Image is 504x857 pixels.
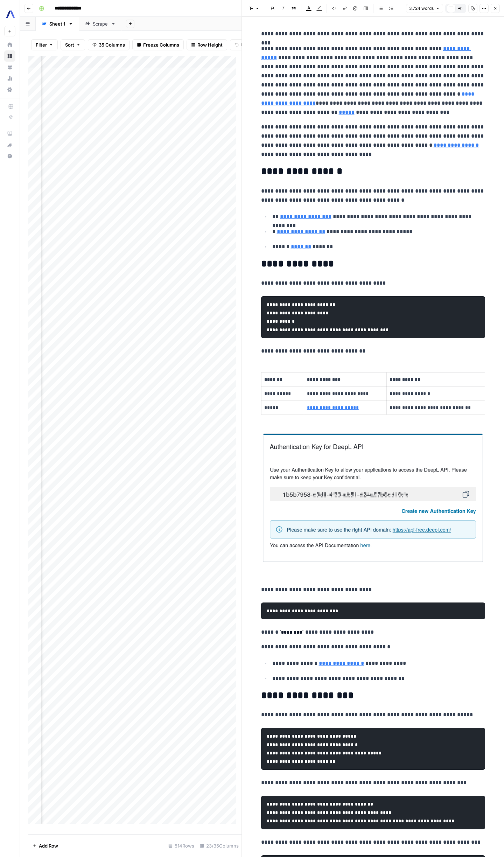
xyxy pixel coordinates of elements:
[132,39,184,50] button: Freeze Columns
[143,41,179,48] span: Freeze Columns
[4,84,15,95] a: Settings
[4,151,15,162] button: Help + Support
[197,41,223,48] span: Row Height
[39,842,58,849] span: Add Row
[49,20,65,27] div: Sheet 1
[4,62,15,73] a: Your Data
[4,73,15,84] a: Usage
[4,139,15,151] button: What's new?
[28,840,62,851] button: Add Row
[99,41,125,48] span: 35 Columns
[61,39,85,50] button: Sort
[409,5,434,12] span: 3,724 words
[4,128,15,139] a: AirOps Academy
[4,8,17,21] img: Assembly AI Logo
[166,840,197,851] div: 514 Rows
[36,41,47,48] span: Filter
[5,140,15,150] div: What's new?
[88,39,129,50] button: 35 Columns
[36,17,79,31] a: Sheet 1
[79,17,122,31] a: Scrape
[406,4,443,13] button: 3,724 words
[4,50,15,62] a: Browse
[197,840,241,851] div: 23/35 Columns
[31,39,58,50] button: Filter
[4,6,15,23] button: Workspace: Assembly AI
[65,41,74,48] span: Sort
[4,39,15,50] a: Home
[93,20,108,27] div: Scrape
[187,39,227,50] button: Row Height
[230,39,257,50] button: Undo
